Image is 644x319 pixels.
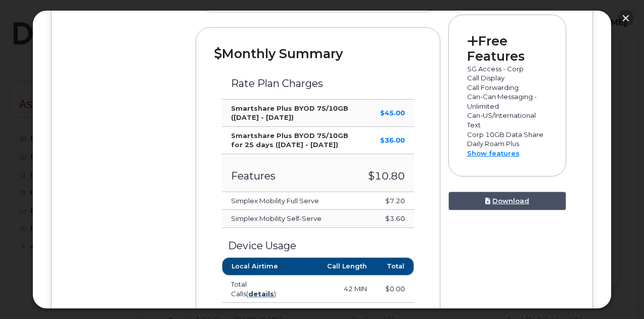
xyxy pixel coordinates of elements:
p: 5G Access - Corp [467,64,548,74]
p: Corp 10GB Data Share [467,130,548,140]
p: Call Forwarding [467,83,548,93]
th: Total [376,257,414,276]
strong: Smartshare Plus BYOD 75/10GB for 25 days ([DATE] - [DATE]) [231,131,348,149]
p: Daily Roam Plus [467,139,548,149]
td: Simplex Mobility Full Serve [222,192,358,210]
h3: Device Usage [222,240,413,251]
th: Call Length [300,257,376,276]
strong: Smartshare Plus BYOD 75/10GB ([DATE] - [DATE]) [231,104,348,122]
td: $3.60 [359,210,414,228]
th: Local Airtime [222,257,300,276]
h2: Free Features [467,33,548,64]
h3: Features [231,170,349,181]
td: $7.20 [359,192,414,210]
a: Download [448,192,567,210]
h3: $10.80 [368,170,405,181]
p: Can-Can Messaging - Unlimited [467,92,548,111]
h2: Monthly Summary [214,46,421,61]
strong: $36.00 [380,136,405,144]
a: Show features [467,149,520,157]
h3: Rate Plan Charges [231,78,404,89]
strong: $45.00 [380,109,405,117]
td: Simplex Mobility Self-Serve [222,210,358,228]
p: Can-US/International Text [467,111,548,129]
p: Call Display [467,73,548,83]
